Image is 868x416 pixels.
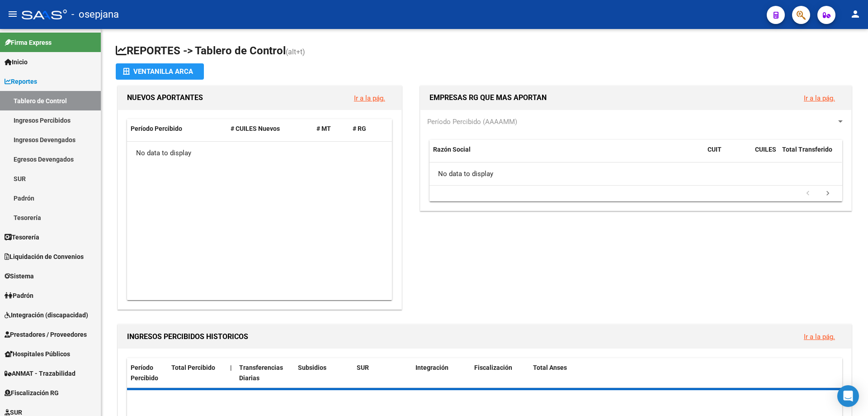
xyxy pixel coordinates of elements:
span: EMPRESAS RG QUE MAS APORTAN [429,93,547,102]
span: Período Percibido (AAAAMM) [427,118,517,126]
span: ANMAT - Trazabilidad [5,368,75,378]
datatable-header-cell: Integración [412,358,471,388]
datatable-header-cell: CUILES [751,140,778,170]
div: Ventanilla ARCA [123,63,197,80]
datatable-header-cell: Subsidios [294,358,353,388]
button: Ventanilla ARCA [116,63,204,80]
span: INGRESOS PERCIBIDOS HISTORICOS [127,332,248,341]
datatable-header-cell: Fiscalización [471,358,529,388]
mat-icon: person [850,9,861,19]
span: Firma Express [5,38,52,48]
span: Integración [415,364,448,371]
span: # MT [316,125,331,132]
span: CUIT [708,146,722,153]
button: Ir a la pág. [797,328,842,345]
h1: REPORTES -> Tablero de Control [116,43,854,59]
div: No data to display [127,142,392,164]
span: Sistema [5,271,34,281]
mat-icon: menu [7,9,18,19]
span: | [230,364,232,371]
button: Ir a la pág. [797,90,842,106]
span: Prestadores / Proveedores [5,330,87,339]
span: Total Transferido [782,146,832,153]
datatable-header-cell: SUR [353,358,412,388]
span: Inicio [5,57,28,67]
span: NUEVOS APORTANTES [127,93,203,102]
a: go to previous page [799,189,816,199]
datatable-header-cell: # MT [313,119,349,139]
datatable-header-cell: CUIT [704,140,751,170]
span: Liquidación de Convenios [5,252,84,262]
datatable-header-cell: Total Anses [529,358,835,388]
span: Fiscalización [474,364,512,371]
datatable-header-cell: # RG [349,119,385,139]
button: Ir a la pág. [347,90,392,106]
span: Tesorería [5,232,39,242]
a: Ir a la pág. [354,94,385,102]
span: Total Percibido [171,364,215,371]
datatable-header-cell: Período Percibido [127,358,168,388]
div: No data to display [429,163,842,185]
span: Subsidios [298,364,326,371]
span: Razón Social [433,146,471,153]
span: # RG [353,125,366,132]
span: (alt+t) [286,48,305,56]
span: CUILES [755,146,776,153]
span: SUR [357,364,369,371]
a: Ir a la pág. [804,94,835,102]
datatable-header-cell: Período Percibido [127,119,227,139]
span: Reportes [5,77,37,86]
span: # CUILES Nuevos [231,125,280,132]
a: Ir a la pág. [804,333,835,341]
span: Hospitales Públicos [5,349,70,359]
span: Total Anses [533,364,567,371]
span: Período Percibido [131,125,182,132]
span: Integración (discapacidad) [5,310,88,320]
span: Padrón [5,291,33,301]
datatable-header-cell: Razón Social [429,140,704,170]
datatable-header-cell: | [226,358,236,388]
datatable-header-cell: # CUILES Nuevos [227,119,313,139]
datatable-header-cell: Total Percibido [168,358,226,388]
span: Período Percibido [131,364,158,382]
span: Fiscalización RG [5,388,59,398]
datatable-header-cell: Total Transferido [778,140,842,170]
a: go to next page [819,189,836,199]
span: Transferencias Diarias [239,364,283,382]
div: Open Intercom Messenger [837,385,859,407]
span: - osepjana [71,5,119,24]
datatable-header-cell: Transferencias Diarias [236,358,294,388]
